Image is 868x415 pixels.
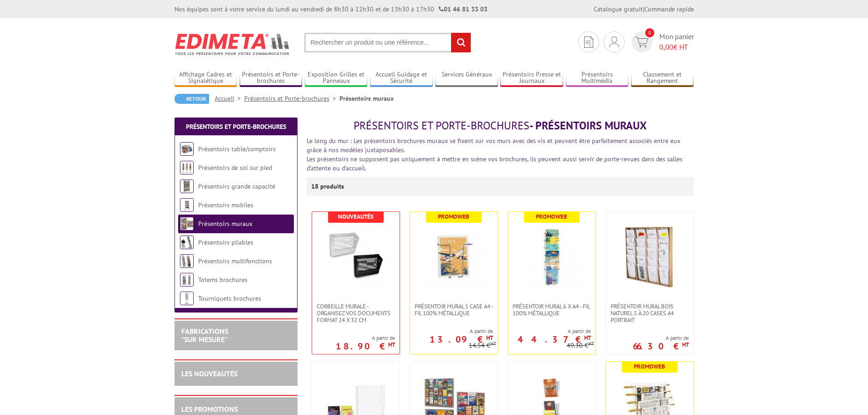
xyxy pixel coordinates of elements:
img: Présentoirs grande capacité [180,179,194,193]
a: Totems brochures [198,276,247,284]
img: Edimeta [175,27,291,61]
b: Promoweb [536,213,567,220]
a: LES NOUVEAUTÉS [181,369,237,378]
strong: 01 46 81 33 03 [439,5,488,13]
img: devis rapide [635,37,648,47]
img: Présentoirs mobiles [180,198,194,212]
img: Présentoirs de sol sur pied [180,161,194,174]
a: Tourniquets brochures [198,294,261,302]
b: Nouveautés [338,213,374,220]
a: FABRICATIONS"Sur Mesure" [181,327,228,344]
p: 13.09 € [430,337,493,342]
img: Tourniquets brochures [180,292,194,305]
span: A partir de [410,328,493,335]
sup: HT [388,341,395,348]
p: 18.90 € [336,343,395,349]
a: LES PROMOTIONS [181,405,238,414]
img: Présentoir mural 6 x A4 - Fil 100% métallique [520,225,584,289]
a: Présentoirs muraux [198,220,252,228]
a: Présentoirs Multimédia [566,71,629,86]
a: Présentoir mural 1 case A4 - Fil 100% métallique [410,303,498,317]
div: | [594,5,694,14]
a: Présentoirs mobiles [198,201,253,209]
li: Présentoirs muraux [339,94,394,103]
img: Présentoirs pliables [180,236,194,249]
a: Commande rapide [644,5,694,13]
a: Services Généraux [435,71,498,86]
span: Mon panier [659,31,694,52]
a: Affichage Cadres et Signalétique [175,71,237,86]
span: Présentoirs et Porte-brochures [354,118,529,133]
img: Totems brochures [180,273,194,287]
input: Rechercher un produit ou une référence... [304,33,471,52]
p: 14.54 € [469,342,496,349]
span: A partir de [633,334,689,342]
sup: HT [682,341,689,348]
span: 0 [645,28,654,37]
b: Promoweb [634,363,665,370]
font: Le long du mur : Les présentoirs brochures muraux se fixent sur vos murs avec des vis et peuvent ... [307,137,680,154]
span: € HT [659,42,694,52]
img: devis rapide [584,36,593,48]
img: Présentoirs table/comptoirs [180,142,194,156]
img: Présentoir Mural Bois naturel 5 à 20 cases A4 Portrait [618,225,682,289]
b: Promoweb [438,213,469,220]
a: Exposition Grilles et Panneaux [305,71,368,86]
a: Présentoir Mural Bois naturel 5 à 20 cases A4 Portrait [606,303,693,323]
img: devis rapide [609,36,619,47]
span: 0,00 [659,42,673,51]
img: Corbeille Murale - Organisez vos documents format 24 x 32 cm [324,225,388,289]
p: 66.30 € [633,343,689,349]
span: Présentoir mural 1 case A4 - Fil 100% métallique [415,303,493,317]
a: Présentoirs et Porte-brochures [186,123,286,131]
img: Présentoirs multifonctions [180,254,194,268]
div: Nos équipes sont à votre service du lundi au vendredi de 8h30 à 12h30 et de 13h30 à 17h30 [175,5,488,14]
a: Retour [175,94,209,104]
a: Classement et Rangement [631,71,694,86]
a: Accueil Guidage et Sécurité [370,71,433,86]
sup: HT [584,334,591,342]
a: Présentoirs de sol sur pied [198,164,272,172]
span: A partir de [336,334,395,342]
a: devis rapide 0 Mon panier 0,00€ HT [629,31,694,52]
span: Présentoir Mural Bois naturel 5 à 20 cases A4 Portrait [611,303,689,323]
a: Présentoirs grande capacité [198,182,275,190]
input: rechercher [451,33,471,52]
p: 18 produits [311,177,345,195]
h1: - Présentoirs muraux [307,120,694,132]
a: Catalogue gratuit [594,5,643,13]
a: Présentoirs et Porte-brochures [240,71,303,86]
p: 44.37 € [518,337,591,342]
span: A partir de [508,328,591,335]
img: Présentoirs muraux [180,217,194,231]
sup: HT [486,334,493,342]
sup: HT [490,340,496,347]
a: Corbeille Murale - Organisez vos documents format 24 x 32 cm [312,303,400,323]
sup: HT [588,340,594,347]
a: Présentoirs Presse et Journaux [500,71,563,86]
a: Accueil [215,94,244,102]
a: Présentoirs table/comptoirs [198,145,276,153]
a: Présentoirs et Porte-brochures [244,94,339,102]
span: Corbeille Murale - Organisez vos documents format 24 x 32 cm [317,303,395,323]
img: Présentoir mural 1 case A4 - Fil 100% métallique [422,225,486,289]
a: Présentoirs pliables [198,238,253,246]
font: Les présentoirs ne supposent pas uniquement à mettre en scène vos brochures, ils peuvent aussi se... [307,155,683,172]
a: Présentoir mural 6 x A4 - Fil 100% métallique [508,303,596,317]
a: Présentoirs multifonctions [198,257,272,265]
p: 49.30 € [567,342,594,349]
span: Présentoir mural 6 x A4 - Fil 100% métallique [513,303,591,317]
